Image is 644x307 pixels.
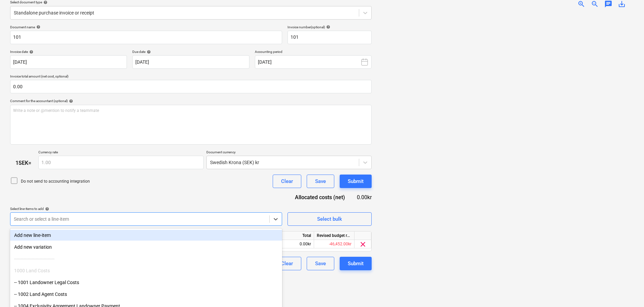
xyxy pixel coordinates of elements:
[307,175,334,188] button: Save
[10,80,372,93] input: Invoice total amount (net cost, optional)
[315,259,326,268] div: Save
[10,31,282,44] input: Document name
[145,50,151,54] span: help
[255,50,372,55] p: Accounting period
[10,242,282,252] div: Add new variation
[21,179,90,184] p: Do not send to accounting integration
[68,99,73,103] span: help
[28,50,33,54] span: help
[287,25,372,29] div: Invoice number (optional)
[35,25,40,29] span: help
[10,25,282,29] div: Document name
[10,55,127,69] input: Invoice date not specified
[132,50,249,54] div: Due date
[38,150,204,156] p: Currency rate
[610,275,644,307] iframe: Chat Widget
[348,177,364,186] div: Submit
[132,55,249,69] input: Due date not specified
[340,257,372,270] button: Submit
[10,50,127,54] div: Invoice date
[10,160,38,166] div: 1 SEK =
[281,259,293,268] div: Clear
[10,253,282,264] div: ------------------------------
[348,259,364,268] div: Submit
[281,177,293,186] div: Clear
[10,277,282,288] div: -- 1001 Landowner Legal Costs
[10,207,282,211] div: Select line-items to add
[10,230,282,241] div: Add new line-item
[274,232,314,240] div: Total
[359,240,367,248] span: clear
[273,175,301,188] button: Clear
[44,207,49,211] span: help
[10,265,282,276] div: 1000 Land Costs
[274,240,314,248] div: 0.00kr
[314,232,354,240] div: Revised budget remaining
[356,193,372,201] div: 0.00kr
[307,257,334,270] button: Save
[325,25,330,29] span: help
[314,240,354,248] div: -46,452.00kr
[10,99,372,103] div: Comment for the accountant (optional)
[287,31,372,44] input: Invoice number
[10,289,282,300] div: -- 1002 Land Agent Costs
[255,55,372,69] button: [DATE]
[340,175,372,188] button: Submit
[284,193,356,201] div: Allocated costs (net)
[10,74,372,80] p: Invoice total amount (net cost, optional)
[273,257,301,270] button: Clear
[206,150,372,156] p: Document currency
[317,215,342,223] div: Select bulk
[287,212,372,226] button: Select bulk
[315,177,326,186] div: Save
[42,0,47,4] span: help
